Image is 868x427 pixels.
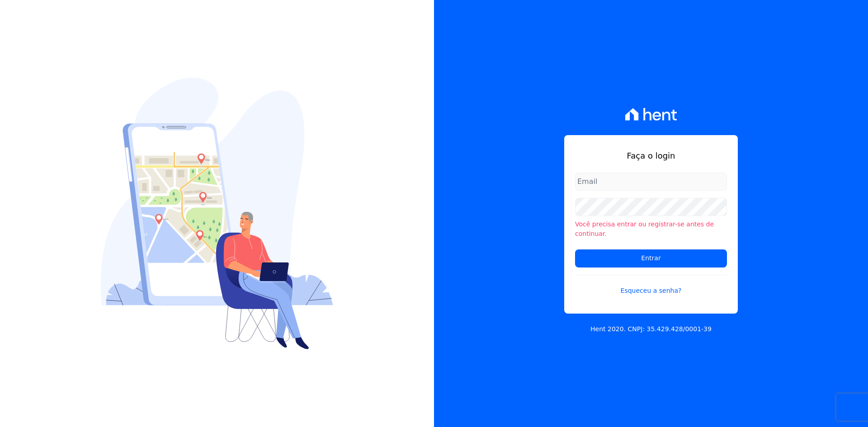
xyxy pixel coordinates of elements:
[575,173,727,191] input: Email
[575,275,727,296] a: Esqueceu a senha?
[575,220,727,239] li: Você precisa entrar ou registrar-se antes de continuar.
[101,78,333,349] img: Login
[575,150,727,162] h1: Faça o login
[590,324,712,334] p: Hent 2020. CNPJ: 35.429.428/0001-39
[575,249,727,267] input: Entrar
